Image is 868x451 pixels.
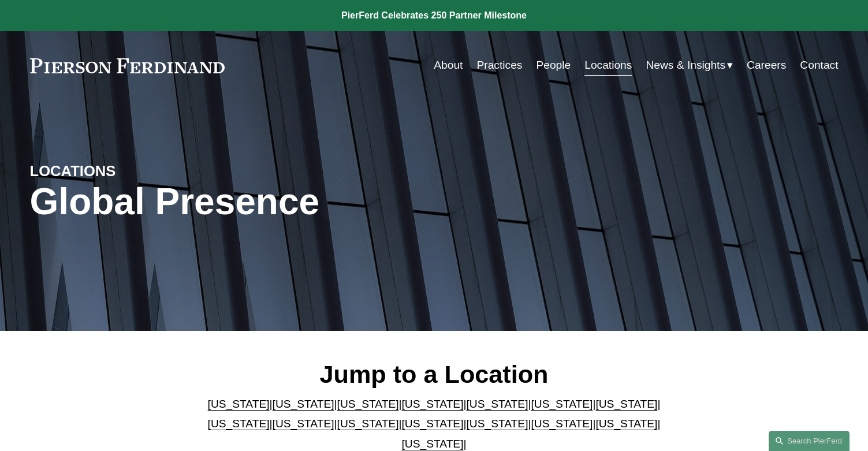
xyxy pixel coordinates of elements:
[595,398,657,410] a: [US_STATE]
[30,181,569,223] h1: Global Presence
[198,359,670,389] h2: Jump to a Location
[595,418,657,430] a: [US_STATE]
[466,398,528,410] a: [US_STATE]
[402,398,464,410] a: [US_STATE]
[208,418,270,430] a: [US_STATE]
[477,54,523,76] a: Practices
[402,418,464,430] a: [US_STATE]
[466,418,528,430] a: [US_STATE]
[531,418,593,430] a: [US_STATE]
[337,418,399,430] a: [US_STATE]
[337,398,399,410] a: [US_STATE]
[747,54,786,76] a: Careers
[769,431,850,451] a: Search this site
[273,418,334,430] a: [US_STATE]
[273,398,334,410] a: [US_STATE]
[800,54,838,76] a: Contact
[402,438,464,450] a: [US_STATE]
[531,398,593,410] a: [US_STATE]
[646,55,725,76] span: News & Insights
[536,54,571,76] a: People
[434,54,463,76] a: About
[646,54,733,76] a: folder dropdown
[584,54,632,76] a: Locations
[208,398,270,410] a: [US_STATE]
[30,162,232,180] h4: LOCATIONS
